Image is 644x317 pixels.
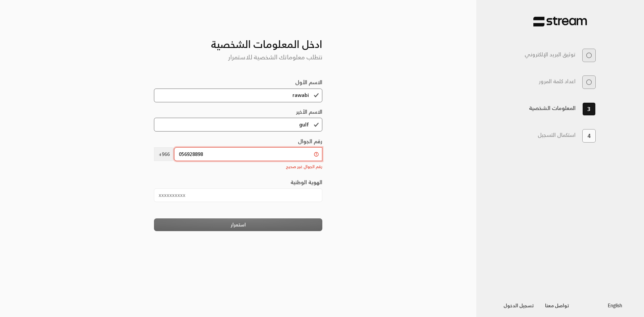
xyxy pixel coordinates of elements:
[540,301,575,310] a: تواصل معنا
[533,16,587,27] img: Stream Pay
[587,132,591,140] span: 4
[154,163,323,170] div: رقم الجوال غير صحيح
[587,105,591,113] span: 3
[154,189,323,202] input: xxxxxxxxxx
[154,27,323,50] h3: ادخل المعلومات الشخصية
[539,78,576,85] h3: اعداد كلمة المرور
[529,105,576,111] h3: المعلومات الشخصية
[154,54,323,61] h5: نتطلب معلوماتك الشخصية للاستمرار
[540,299,575,311] button: تواصل معنا
[154,147,174,161] span: +966
[498,301,540,310] a: تسجيل الدخول
[290,178,322,186] label: الهوية الوطنية
[174,147,323,161] input: أدخل رقم الجوال
[296,108,322,116] label: الاسم الأخير
[295,78,322,86] label: الاسم الأول
[525,51,576,58] h3: توثيق البريد الإلكتروني
[538,132,576,138] h3: استكمال التسجيل
[498,299,540,311] button: تسجيل الدخول
[608,299,622,311] a: English
[298,137,322,145] label: رقم الجوال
